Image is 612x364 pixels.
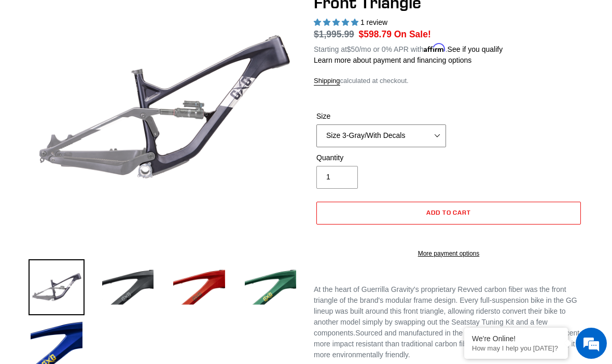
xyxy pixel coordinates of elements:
div: We're Online! [472,334,560,343]
img: d_696896380_company_1647369064580_696896380 [33,52,59,78]
span: Add to cart [426,208,471,216]
img: Load image into Gallery viewer, Guerrilla Gravity Revved Modular Front Triangle [100,259,156,315]
label: Quantity [316,152,446,163]
div: Chat with us now [69,58,190,72]
span: 5.00 stars [314,18,360,26]
img: Load image into Gallery viewer, Guerrilla Gravity Revved Modular Front Triangle [243,259,299,315]
a: Learn more about payment and financing options [314,56,471,64]
s: $1,995.99 [314,29,354,39]
a: Shipping [314,77,340,86]
div: Navigation go back [11,57,27,73]
label: Size [316,111,446,122]
span: to convert their bike to another model simply by swapping out the Seatstay Tuning Kit and a few c... [314,307,566,337]
p: Starting at /mo or 0% APR with . [314,41,503,55]
span: Affirm [424,44,446,52]
div: Minimize live chat window [170,5,195,30]
span: 1 review [360,18,387,26]
p: How may I help you today? [472,344,560,352]
img: Load image into Gallery viewer, Guerrilla Gravity Revved Modular Front Triangle [171,259,227,315]
span: $50 [347,45,359,53]
a: See if you qualify - Learn more about Affirm Financing (opens in modal) [448,45,503,53]
span: We're online! [60,114,143,218]
span: On Sale! [394,27,431,41]
textarea: Type your message and hit 'Enter' [5,249,198,285]
button: Add to cart [316,202,581,225]
a: More payment options [316,249,581,258]
span: $598.79 [359,29,392,39]
div: calculated at checkout. [314,76,583,86]
img: Load image into Gallery viewer, Guerrilla Gravity Revved Modular Front Triangle [29,259,85,315]
span: At the heart of Guerrilla Gravity's proprietary Revved carbon fiber was the front triangle of the... [314,285,577,315]
div: Sourced and manufactured in the U.S., Revved carbon is 300 percent more impact resistant than tra... [314,284,583,360]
